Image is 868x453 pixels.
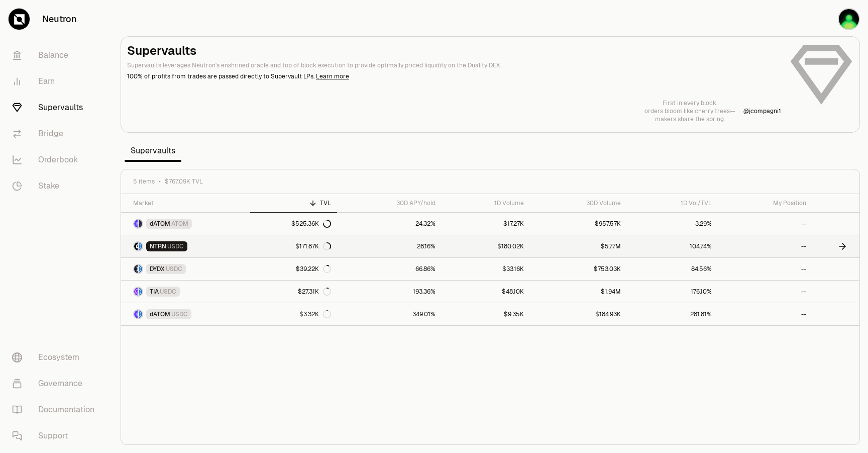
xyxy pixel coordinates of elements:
a: -- [718,258,812,280]
img: TIA Logo [134,288,138,296]
a: Orderbook [4,147,108,173]
span: USDC [171,310,188,318]
div: TVL [256,199,331,207]
a: -- [718,281,812,303]
div: $171.87K [295,242,331,250]
a: dATOM LogoUSDC LogodATOMUSDC [121,303,250,325]
a: Stake [4,173,108,199]
img: USDC Logo [139,242,142,250]
a: $1.94M [530,281,627,303]
p: orders bloom like cherry trees— [644,107,735,115]
a: @jcompagni1 [743,107,781,115]
div: Market [133,199,244,207]
p: @ jcompagni1 [743,107,781,115]
p: First in every block, [644,99,735,107]
a: $33.16K [442,258,530,280]
span: USDC [167,242,184,250]
a: Bridge [4,121,108,147]
a: $525.36K [250,213,337,235]
a: $48.10K [442,281,530,303]
a: $9.35K [442,303,530,325]
a: DYDX LogoUSDC LogoDYDXUSDC [121,258,250,280]
span: dATOM [150,220,170,228]
a: Governance [4,371,108,397]
a: Balance [4,42,108,68]
a: Learn more [316,72,349,80]
div: My Position [724,199,806,207]
span: DYDX [150,265,165,273]
div: 30D APY/hold [343,199,436,207]
a: TIA LogoUSDC LogoTIAUSDC [121,281,250,303]
div: $525.36K [291,220,331,228]
img: USDC Logo [139,265,142,273]
span: ATOM [171,220,188,228]
p: makers share the spring. [644,115,735,123]
div: 1D Vol/TVL [633,199,712,207]
img: DYDX Logo [134,265,138,273]
a: dATOM LogoATOM LogodATOMATOM [121,213,250,235]
a: Ecosystem [4,344,108,371]
a: $27.31K [250,281,337,303]
div: $27.31K [298,288,331,296]
a: $5.77M [530,235,627,257]
a: $3.32K [250,303,337,325]
img: ATOM Logo [139,220,142,228]
div: $3.32K [299,310,331,318]
a: $753.03K [530,258,627,280]
span: Supervaults [125,141,181,161]
p: 100% of profits from trades are passed directly to Supervault LPs. [127,72,781,81]
a: 3.29% [627,213,718,235]
span: USDC [160,288,176,296]
img: USDC Logo [139,288,142,296]
a: 193.36% [337,281,442,303]
a: Documentation [4,397,108,423]
p: Supervaults leverages Neutron's enshrined oracle and top of block execution to provide optimally ... [127,61,781,70]
span: USDC [166,265,182,273]
img: dATOM Logo [134,220,138,228]
span: $767.09K TVL [165,177,203,186]
a: 24.32% [337,213,442,235]
div: $39.22K [296,265,331,273]
img: USDC Logo [139,310,142,318]
a: First in every block,orders bloom like cherry trees—makers share the spring. [644,99,735,123]
a: -- [718,213,812,235]
img: NTRN Logo [134,242,138,250]
span: NTRN [150,242,166,250]
a: $171.87K [250,235,337,257]
a: Supervaults [4,95,108,121]
a: $184.93K [530,303,627,325]
span: 5 items [133,177,155,186]
a: Support [4,423,108,449]
a: Earn [4,68,108,95]
span: TIA [150,288,159,296]
a: 66.86% [337,258,442,280]
a: 349.01% [337,303,442,325]
div: 1D Volume [448,199,524,207]
a: 281.81% [627,303,718,325]
span: dATOM [150,310,170,318]
img: dATOM Logo [134,310,138,318]
a: 104.74% [627,235,718,257]
a: $39.22K [250,258,337,280]
a: $17.27K [442,213,530,235]
a: 176.10% [627,281,718,303]
a: -- [718,303,812,325]
div: 30D Volume [536,199,621,207]
a: 28.16% [337,235,442,257]
img: mm_hello [838,8,860,30]
a: 84.56% [627,258,718,280]
a: $957.57K [530,213,627,235]
a: $180.02K [442,235,530,257]
h2: Supervaults [127,43,781,59]
a: NTRN LogoUSDC LogoNTRNUSDC [121,235,250,257]
a: -- [718,235,812,257]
